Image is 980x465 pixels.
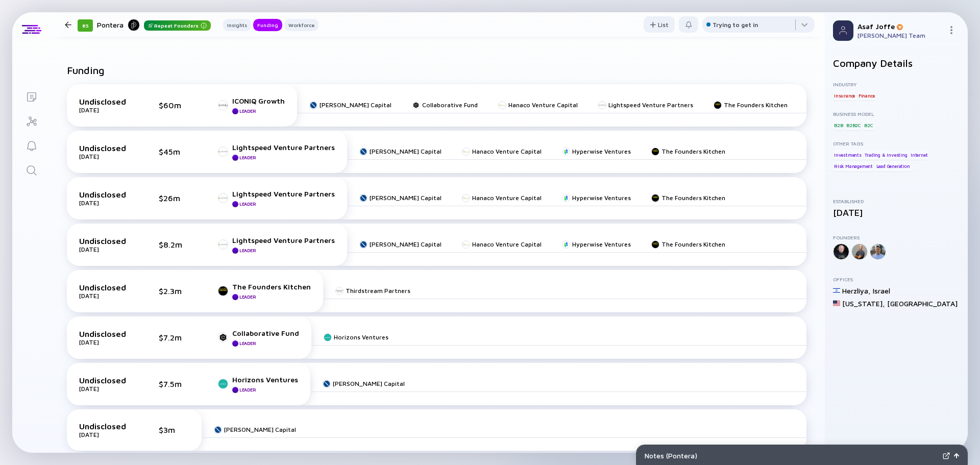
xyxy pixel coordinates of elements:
[239,108,256,114] div: Leader
[67,64,105,76] h2: Funding
[159,101,189,110] div: $60m
[78,19,93,32] div: 85
[79,246,130,253] div: [DATE]
[359,240,442,248] a: [PERSON_NAME] Capital
[833,207,960,218] div: [DATE]
[608,101,693,109] div: Lightspeed Venture Partners
[412,101,478,109] a: Collaborative Fund
[333,380,405,387] div: [PERSON_NAME] Capital
[159,240,189,249] div: $8.2m
[845,120,862,130] div: B2B2C
[159,193,189,203] div: $26m
[79,199,130,207] div: [DATE]
[472,148,542,155] div: Hanaco Venture Capital
[159,333,189,342] div: $7.2m
[598,101,693,109] a: Lightspeed Venture Partners
[462,194,542,202] a: Hanaco Venture Capital
[833,81,960,87] div: Industry
[651,240,725,248] a: The Founders Kitchen
[833,57,960,69] h2: Company Details
[232,189,335,198] div: Lightspeed Venture Partners
[232,282,311,291] div: The Founders Kitchen
[498,101,578,109] a: Hanaco Venture Capital
[159,286,189,296] div: $2.3m
[79,338,130,346] div: [DATE]
[12,157,51,182] a: Search
[232,329,299,337] div: Collaborative Fund
[79,153,130,160] div: [DATE]
[12,133,51,157] a: Reminders
[833,20,853,41] img: Profile Picture
[79,329,130,338] div: Undisclosed
[223,19,251,31] button: Insights
[159,147,189,156] div: $45m
[887,299,958,308] div: [GEOGRAPHIC_DATA]
[218,236,335,254] a: Lightspeed Venture PartnersLeader
[239,248,256,253] div: Leader
[334,333,388,341] div: Horizons Ventures
[833,198,960,204] div: Established
[833,90,856,101] div: Insurance
[12,84,51,108] a: Lists
[833,300,840,307] img: United States Flag
[79,106,130,114] div: [DATE]
[833,111,960,117] div: Business Model
[857,32,943,39] div: [PERSON_NAME] Team
[79,376,130,385] div: Undisclosed
[253,19,282,31] button: Funding
[218,329,299,347] a: Collaborative FundLeader
[644,17,675,33] div: List
[253,20,282,30] div: Funding
[12,108,51,133] a: Investor Map
[359,148,442,155] a: [PERSON_NAME] Capital
[954,453,959,458] img: Open Notes
[79,292,130,300] div: [DATE]
[833,150,863,160] div: Investments
[661,194,725,202] div: The Founders Kitchen
[833,161,874,172] div: Risk Management
[472,240,542,248] div: Hanaco Venture Capital
[572,240,631,248] div: Hyperwise Ventures
[864,150,908,160] div: Trading & Investing
[842,299,885,308] div: [US_STATE] ,
[875,161,911,172] div: Lead Generation
[661,240,725,248] div: The Founders Kitchen
[562,194,631,202] a: Hyperwise Ventures
[239,387,256,393] div: Leader
[724,101,788,109] div: The Founders Kitchen
[572,194,631,202] div: Hyperwise Ventures
[462,240,542,248] a: Hanaco Venture Capital
[79,97,130,106] div: Undisclosed
[943,452,950,459] img: Expand Notes
[873,286,890,295] div: Israel
[232,236,335,244] div: Lightspeed Venture Partners
[218,96,285,114] a: ICONIQ GrowthLeader
[714,101,788,109] a: The Founders Kitchen
[232,96,285,105] div: ICONIQ Growth
[833,120,844,130] div: B2B
[97,18,211,31] div: Pontera
[239,340,256,346] div: Leader
[239,201,256,207] div: Leader
[645,451,939,460] div: Notes ( Pontera )
[144,20,211,31] div: Repeat Founders
[508,101,578,109] div: Hanaco Venture Capital
[472,194,542,202] div: Hanaco Venture Capital
[309,101,391,109] a: [PERSON_NAME] Capital
[232,143,335,152] div: Lightspeed Venture Partners
[218,282,311,300] a: The Founders KitchenLeader
[370,194,442,202] div: [PERSON_NAME] Capital
[562,240,631,248] a: Hyperwise Ventures
[370,148,442,155] div: [PERSON_NAME] Capital
[79,190,130,199] div: Undisclosed
[232,375,298,384] div: Horizons Ventures
[661,148,725,155] div: The Founders Kitchen
[320,101,391,109] div: [PERSON_NAME] Capital
[79,422,130,431] div: Undisclosed
[239,294,256,300] div: Leader
[857,90,876,101] div: Finance
[833,234,960,240] div: Founders
[214,426,296,433] a: [PERSON_NAME] Capital
[79,283,130,292] div: Undisclosed
[833,140,960,146] div: Other Tags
